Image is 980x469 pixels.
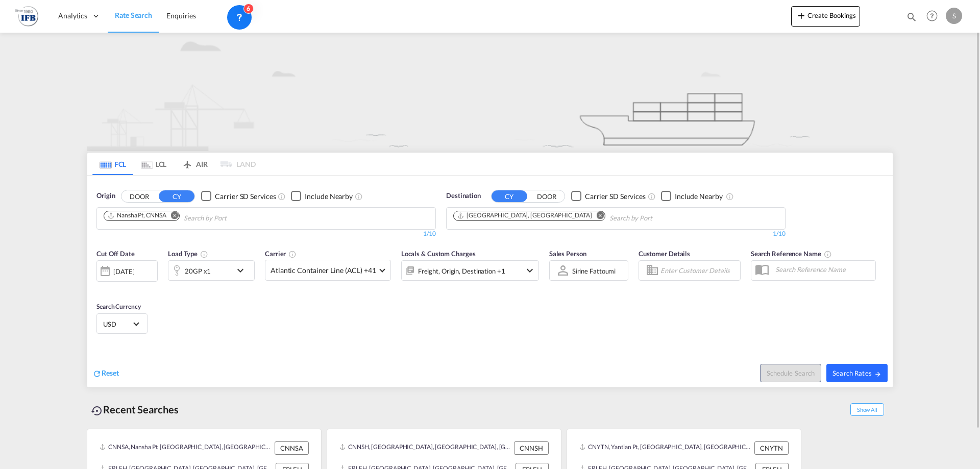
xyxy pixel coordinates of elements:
button: Remove [590,211,605,221]
md-datepicker: Select [96,281,104,294]
span: Show All [850,403,884,416]
div: Freight Origin Destination Factory Stuffing [418,264,505,278]
button: Remove [164,211,179,221]
img: new-FCL.png [87,33,893,151]
md-icon: icon-airplane [181,158,193,166]
span: Load Type [168,250,208,258]
md-icon: Unchecked: Ignores neighbouring ports when fetching rates.Checked : Includes neighbouring ports w... [726,192,734,201]
md-icon: Unchecked: Search for CY (Container Yard) services for all selected carriers.Checked : Search for... [648,192,656,201]
span: Rate Search [115,11,152,19]
button: CY [492,190,527,202]
div: [DATE] [96,260,158,282]
div: CNYTN [754,441,789,455]
md-select: Sales Person: Sirine Fattoumi [571,263,617,278]
span: Analytics [58,11,87,21]
div: 20GP x1 [185,264,211,278]
md-icon: icon-information-outline [200,250,208,258]
span: Carrier [265,250,297,258]
div: 20GP x1icon-chevron-down [168,260,255,281]
md-icon: icon-chevron-down [524,264,536,277]
md-icon: The selected Trucker/Carrierwill be displayed in the rate results If the rates are from another f... [288,250,297,258]
md-checkbox: Checkbox No Ink [291,191,353,202]
span: USD [103,319,132,329]
span: Atlantic Container Line (ACL) +41 [271,265,376,276]
md-chips-wrap: Chips container. Use arrow keys to select chips. [102,208,285,227]
div: Carrier SD Services [585,191,646,202]
button: Search Ratesicon-arrow-right [826,364,888,382]
div: CNNSH, Nanshan, China, Greater China & Far East Asia, Asia Pacific [339,441,511,455]
md-icon: Your search will be saved by the below given name [824,250,832,258]
div: Carrier SD Services [215,191,276,202]
button: DOOR [529,190,565,202]
div: OriginDOOR CY Checkbox No InkUnchecked: Search for CY (Container Yard) services for all selected ... [87,176,893,387]
span: Enquiries [166,11,196,20]
span: Help [923,7,941,24]
div: S [946,8,962,24]
md-icon: Unchecked: Search for CY (Container Yard) services for all selected carriers.Checked : Search for... [278,192,286,201]
input: Chips input. [184,210,281,227]
div: Help [923,7,946,26]
div: Include Nearby [305,191,353,202]
md-checkbox: Checkbox No Ink [661,191,723,202]
div: Press delete to remove this chip. [107,211,168,220]
div: CNYTN, Yantian Pt, China, Greater China & Far East Asia, Asia Pacific [579,441,752,455]
md-tab-item: AIR [174,153,215,175]
span: Destination [446,191,481,201]
md-chips-wrap: Chips container. Use arrow keys to select chips. [452,208,710,227]
input: Search Reference Name [770,262,875,277]
md-select: Select Currency: $ USDUnited States Dollar [102,316,142,331]
div: icon-magnify [906,11,917,27]
div: icon-refreshReset [92,368,119,379]
md-icon: Unchecked: Ignores neighbouring ports when fetching rates.Checked : Includes neighbouring ports w... [355,192,363,201]
md-icon: icon-refresh [92,369,102,378]
span: Locals & Custom Charges [401,250,476,258]
div: Recent Searches [87,398,183,421]
div: 1/10 [446,230,786,238]
md-icon: icon-chevron-down [234,264,252,277]
span: Search Reference Name [751,250,832,258]
span: Customer Details [639,250,690,258]
div: Include Nearby [675,191,723,202]
span: Origin [96,191,115,201]
button: DOOR [121,190,157,202]
button: icon-plus 400-fgCreate Bookings [791,6,860,27]
div: Freight Origin Destination Factory Stuffingicon-chevron-down [401,260,539,281]
span: Reset [102,368,119,377]
span: Cut Off Date [96,250,135,258]
div: CNNSH [514,441,549,455]
div: CNNSA [275,441,309,455]
img: de31bbe0256b11eebba44b54815f083d.png [15,5,38,28]
md-icon: icon-magnify [906,11,917,22]
div: Nansha Pt, CNNSA [107,211,166,220]
md-icon: icon-plus 400-fg [795,9,807,21]
md-tab-item: LCL [133,153,174,175]
span: Search Rates [832,369,881,377]
md-tab-item: FCL [92,153,133,175]
span: Search Currency [96,303,141,310]
md-icon: icon-backup-restore [91,405,103,417]
div: Le Havre, FRLEH [457,211,592,220]
div: CNNSA, Nansha Pt, China, Greater China & Far East Asia, Asia Pacific [100,441,272,455]
span: Sales Person [549,250,586,258]
div: 1/10 [96,230,436,238]
input: Enter Customer Details [660,263,737,278]
md-icon: icon-arrow-right [874,371,881,378]
div: Press delete to remove this chip. [457,211,594,220]
input: Chips input. [609,210,706,227]
div: [DATE] [113,267,134,276]
md-pagination-wrapper: Use the left and right arrow keys to navigate between tabs [92,153,256,175]
div: Sirine Fattoumi [572,267,616,275]
button: Note: By default Schedule search will only considerorigin ports, destination ports and cut off da... [760,364,821,382]
md-checkbox: Checkbox No Ink [201,191,276,202]
button: CY [159,190,194,202]
md-checkbox: Checkbox No Ink [571,191,646,202]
